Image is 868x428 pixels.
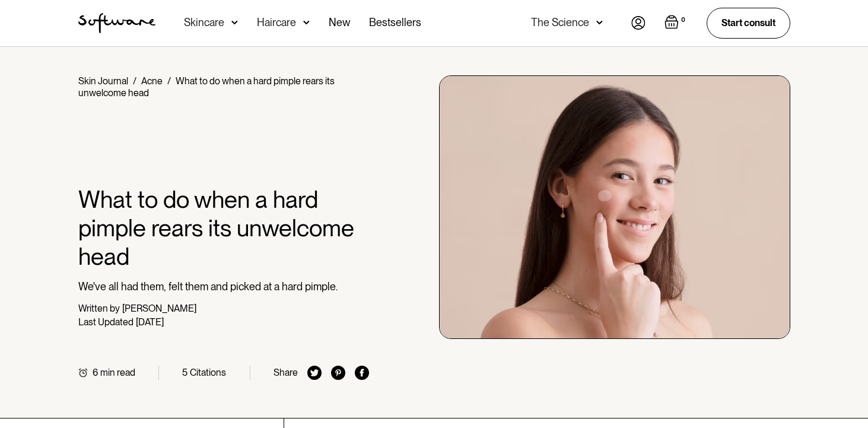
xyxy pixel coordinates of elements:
a: Acne [141,75,163,87]
div: Share [274,367,298,378]
div: The Science [531,17,589,28]
div: 5 [182,367,187,378]
a: Open cart [664,15,688,31]
div: Written by [78,303,120,314]
div: / [167,75,171,87]
div: Last Updated [78,316,133,328]
div: 0 [679,15,688,26]
div: [PERSON_NAME] [122,303,196,314]
div: min read [100,367,135,378]
p: We've all had them, felt them and picked at a hard pimple. [78,280,370,293]
h1: What to do when a hard pimple rears its unwelcome head [78,185,370,271]
div: Citations [190,367,226,378]
div: / [133,75,136,87]
img: arrow down [303,17,310,28]
a: home [78,13,155,33]
img: arrow down [596,17,603,28]
div: What to do when a hard pimple rears its unwelcome head [78,75,335,99]
img: facebook icon [355,366,369,380]
div: Haircare [257,17,296,28]
img: pinterest icon [331,366,345,380]
div: [DATE] [136,316,164,328]
img: twitter icon [307,366,322,380]
img: arrow down [231,17,238,28]
img: Software Logo [78,13,155,33]
div: Skincare [184,17,224,28]
a: Skin Journal [78,75,128,87]
a: Start consult [707,8,790,38]
div: 6 [93,367,98,378]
